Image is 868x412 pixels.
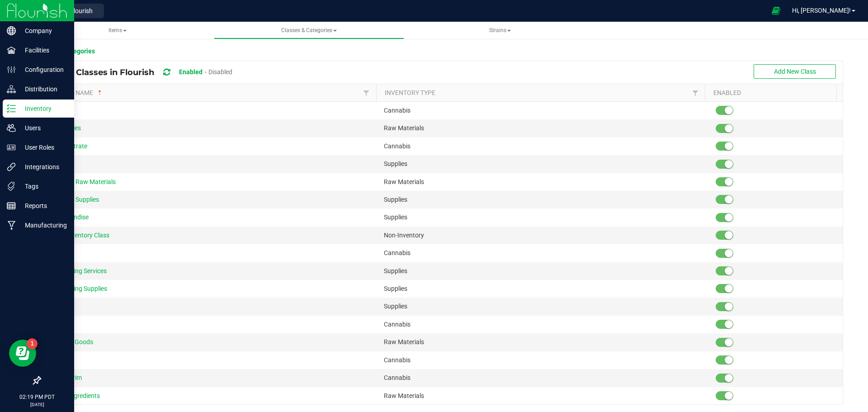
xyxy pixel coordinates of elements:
span: General Supplies [52,196,99,203]
span: Supplies [384,303,407,310]
p: Configuration [16,64,70,75]
div: Item Classes in Flourish [54,64,248,81]
span: Packaging Services [52,267,107,275]
span: Cannabis [384,249,410,256]
span: Supplies [384,160,407,167]
p: Manufacturing [16,220,70,231]
p: Reports [16,200,70,211]
span: Cannabis [384,107,410,114]
p: Distribution [16,84,70,95]
span: Supplies [384,196,407,203]
a: Filter [361,86,372,98]
span: Non-Inventory Class [52,232,109,239]
span: Cannabis [384,142,410,150]
span: Cannabis [384,374,410,381]
inline-svg: User Roles [7,143,16,152]
inline-svg: Company [7,26,16,35]
inline-svg: Configuration [7,65,16,74]
iframe: Resource center [9,340,36,367]
a: Inventory TypeSortable [385,89,690,96]
span: Cannabis [384,356,410,364]
span: Supplies [384,285,407,292]
button: Add New Class [754,64,836,79]
span: Enabled [179,68,203,76]
span: Hi, [PERSON_NAME]! [792,7,851,14]
span: Cannabis [384,321,410,328]
inline-svg: Reports [7,201,16,210]
span: Raw Materials [384,178,424,185]
span: Strains [489,27,511,33]
p: [DATE] [4,401,70,408]
span: Items [108,27,127,33]
span: Classes & Categories [281,27,337,33]
p: Company [16,25,70,36]
p: User Roles [16,142,70,153]
a: Filter [690,86,701,98]
p: Tags [16,181,70,192]
span: Sortable [96,89,104,96]
span: Raw Materials [384,392,424,399]
inline-svg: Tags [7,182,16,191]
p: Integrations [16,161,70,172]
inline-svg: Facilities [7,46,16,55]
span: General Raw Materials [52,178,116,185]
span: Open Ecommerce Menu [766,2,786,19]
iframe: Resource center unread badge [27,338,38,349]
inline-svg: Integrations [7,162,16,171]
inline-svg: Distribution [7,85,16,94]
p: Facilities [16,45,70,56]
p: Inventory [16,103,70,114]
inline-svg: Users [7,123,16,133]
span: Disabled [208,68,232,76]
span: Raw Materials [384,124,424,132]
a: EnabledSortable [713,89,833,96]
p: 02:19 PM PDT [4,393,70,401]
span: Raw Materials [384,338,424,346]
span: Packaging Supplies [52,285,107,292]
span: Supplies [384,213,407,221]
inline-svg: Inventory [7,104,16,113]
p: Users [16,123,70,133]
span: Vape Ingredients [52,392,100,399]
span: Add New Class [774,68,816,75]
span: Non-Inventory [384,232,424,239]
inline-svg: Manufacturing [7,221,16,230]
a: Class NameSortable [55,89,361,96]
span: Supplies [384,267,407,275]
